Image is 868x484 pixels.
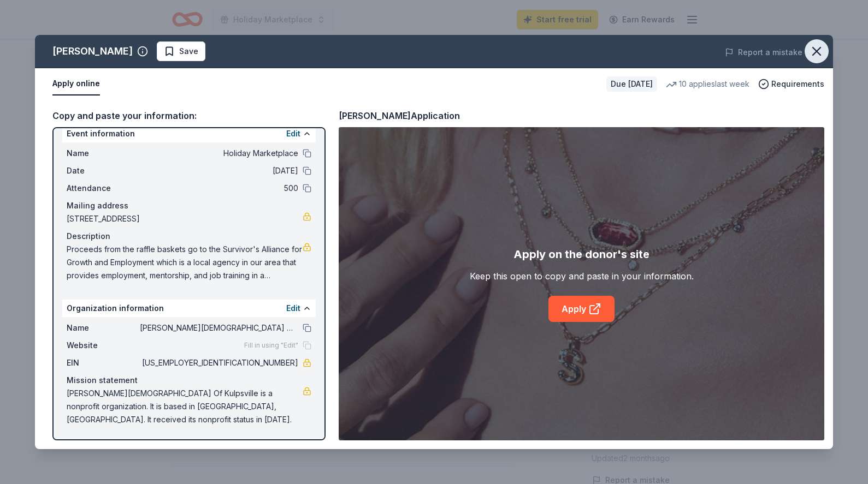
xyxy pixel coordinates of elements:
span: Date [67,164,140,177]
span: Fill in using "Edit" [244,341,298,350]
span: [PERSON_NAME][DEMOGRAPHIC_DATA] Of [GEOGRAPHIC_DATA] [140,321,298,334]
span: Website [67,339,140,352]
span: Proceeds from the raffle baskets go to the Survivor's Alliance for Growth and Employment which is... [67,243,303,282]
a: Apply [548,296,615,322]
button: Edit [286,127,300,140]
span: [US_EMPLOYER_IDENTIFICATION_NUMBER] [140,356,298,369]
button: Save [157,41,205,61]
div: Organization information [62,300,316,317]
button: Edit [286,302,300,315]
span: [STREET_ADDRESS] [67,212,303,225]
span: [DATE] [140,164,298,177]
div: Copy and paste your information: [52,109,326,123]
span: [PERSON_NAME][DEMOGRAPHIC_DATA] Of Kulpsville is a nonprofit organization. It is based in [GEOGRA... [67,387,303,426]
span: Name [67,147,140,160]
div: [PERSON_NAME] [52,43,133,60]
div: Keep this open to copy and paste in your information. [470,270,694,283]
span: Name [67,321,140,334]
div: Mission statement [67,374,311,387]
div: Apply on the donor's site [513,246,649,263]
span: EIN [67,356,140,369]
button: Report a mistake [725,46,802,59]
div: 10 applies last week [666,77,749,91]
span: Save [179,45,198,58]
span: 500 [140,182,298,195]
div: Mailing address [67,199,311,212]
div: Description [67,230,311,243]
button: Requirements [758,77,824,91]
span: Holiday Marketplace [140,147,298,160]
span: Requirements [771,77,824,91]
div: Due [DATE] [606,76,657,92]
button: Apply online [52,73,100,95]
div: [PERSON_NAME] Application [339,109,460,123]
div: Event information [62,125,316,142]
span: Attendance [67,182,140,195]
